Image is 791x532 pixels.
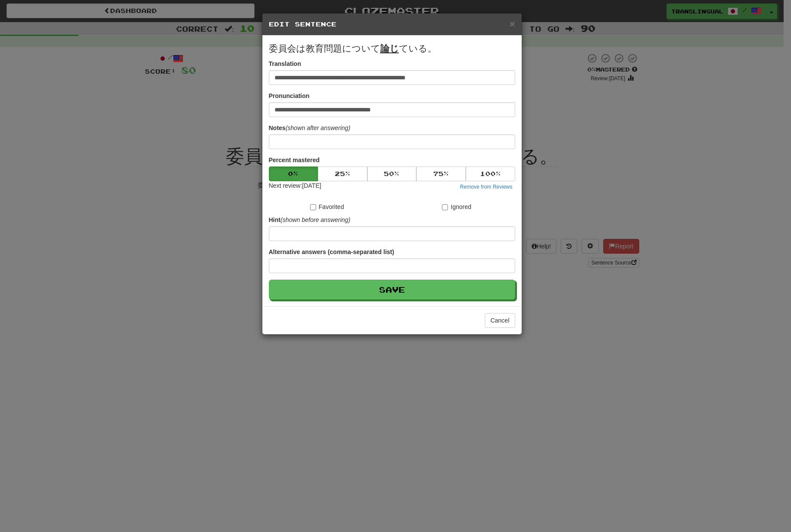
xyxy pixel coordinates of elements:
[318,166,367,181] button: 25%
[281,216,350,223] em: (shown before answering)
[510,19,515,29] span: ×
[269,124,350,132] label: Notes
[367,166,417,181] button: 50%
[269,248,394,256] label: Alternative answers (comma-separated list)
[269,156,320,164] label: Percent mastered
[269,42,515,55] p: 委員会は教育問題について ている。
[269,166,515,181] div: Percent mastered
[269,181,321,192] div: Next review: [DATE]
[269,166,318,181] button: 0%
[285,124,350,131] em: (shown after answering)
[416,166,466,181] button: 75%
[310,202,344,211] label: Favorited
[269,215,350,224] label: Hint
[510,19,515,28] button: Close
[269,59,301,68] label: Translation
[485,313,515,328] button: Cancel
[380,43,399,53] u: 論じ
[269,20,515,29] h5: Edit Sentence
[269,91,310,100] label: Pronunciation
[458,182,515,192] button: Remove from Reviews
[442,202,471,211] label: Ignored
[310,204,316,210] input: Favorited
[269,280,515,300] button: Save
[442,204,448,210] input: Ignored
[466,166,515,181] button: 100%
